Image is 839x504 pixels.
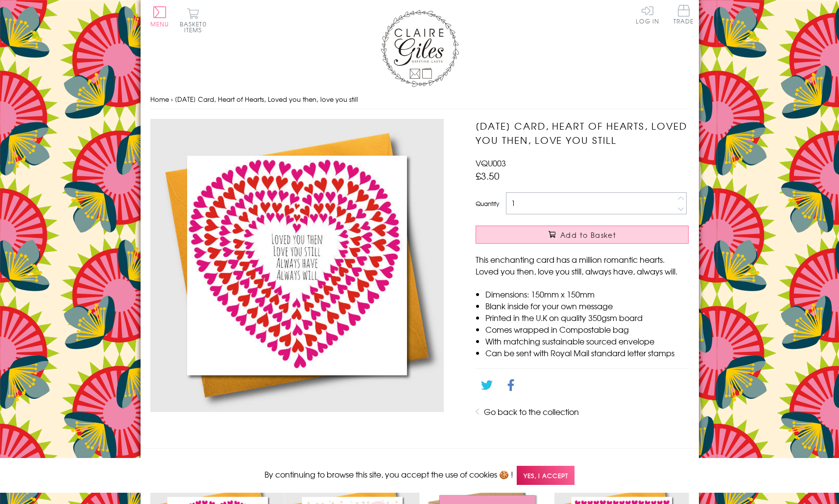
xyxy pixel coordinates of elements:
span: £3.50 [476,169,500,183]
p: This enchanting card has a million romantic hearts. Loved you then, love you still, always have, ... [476,253,689,277]
span: Add to Basket [560,230,616,240]
li: Comes wrapped in Compostable bag [485,323,689,335]
button: Basket0 items [180,8,207,33]
li: With matching sustainable sourced envelope [485,335,689,347]
span: Trade [673,5,694,24]
span: Yes, I accept [517,466,575,485]
img: Claire Giles Greetings Cards [381,10,459,87]
label: Quantity [476,199,499,208]
button: Menu [150,6,169,27]
a: Trade [673,5,694,26]
li: Dimensions: 150mm x 150mm [485,288,689,300]
a: Home [150,94,169,104]
a: Log In [636,5,659,24]
nav: breadcrumbs [150,90,689,110]
span: 0 items [184,20,207,34]
a: Go back to the collection [484,406,579,417]
li: Can be sent with Royal Mail standard letter stamps [485,347,689,359]
span: [DATE] Card, Heart of Hearts, Loved you then, love you still [175,94,358,104]
li: Printed in the U.K on quality 350gsm board [485,312,689,323]
span: VQU003 [476,157,506,169]
button: Add to Basket [476,226,689,244]
li: Blank inside for your own message [485,300,689,312]
h1: [DATE] Card, Heart of Hearts, Loved you then, love you still [476,119,689,147]
span: Menu [150,20,169,28]
span: › [171,94,173,104]
img: Valentine's Day Card, Heart of Hearts, Loved you then, love you still [150,119,444,412]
